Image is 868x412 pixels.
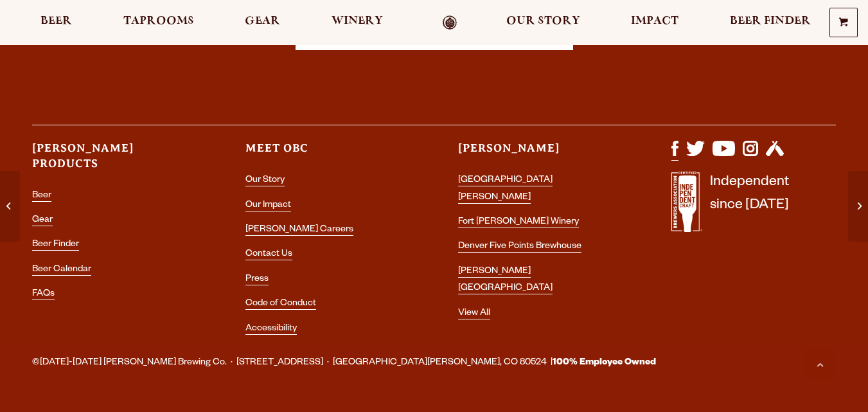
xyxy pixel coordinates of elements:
[245,201,291,211] a: Our Impact
[623,15,687,30] a: Impact
[631,16,678,26] span: Impact
[245,249,292,260] a: Contact Us
[32,141,197,182] h3: [PERSON_NAME] Products
[804,348,836,380] a: Scroll to top
[32,355,656,372] span: ©[DATE]-[DATE] [PERSON_NAME] Brewing Co. · [STREET_ADDRESS] · [GEOGRAPHIC_DATA][PERSON_NAME], CO ...
[123,16,194,26] span: Taprooms
[32,265,91,276] a: Beer Calendar
[245,175,285,186] a: Our Story
[498,15,589,30] a: Our Story
[426,15,474,30] a: Odell Home
[713,150,734,160] a: Visit us on YouTube
[458,141,623,167] h3: [PERSON_NAME]
[553,358,656,368] strong: 100% Employee Owned
[245,299,316,310] a: Code of Conduct
[458,267,553,294] a: [PERSON_NAME] [GEOGRAPHIC_DATA]
[32,289,55,300] a: FAQs
[458,175,553,203] a: [GEOGRAPHIC_DATA][PERSON_NAME]
[686,150,705,160] a: Visit us on X (formerly Twitter)
[32,191,51,202] a: Beer
[32,215,53,226] a: Gear
[245,274,269,285] a: Press
[458,309,490,319] a: View All
[722,15,819,30] a: Beer Finder
[245,225,353,236] a: [PERSON_NAME] Careers
[323,15,391,30] a: Winery
[332,16,383,26] span: Winery
[245,324,297,335] a: Accessibility
[710,172,789,239] p: Independent since [DATE]
[32,240,79,251] a: Beer Finder
[236,15,288,30] a: Gear
[671,150,678,161] a: Visit us on Facebook
[40,16,72,26] span: Beer
[730,16,811,26] span: Beer Finder
[245,141,410,167] h3: Meet OBC
[506,16,580,26] span: Our Story
[115,15,202,30] a: Taprooms
[458,242,581,253] a: Denver Five Points Brewhouse
[458,217,579,228] a: Fort [PERSON_NAME] Winery
[32,15,80,30] a: Beer
[245,16,280,26] span: Gear
[743,150,758,160] a: Visit us on Instagram
[766,150,784,160] a: Visit us on Untappd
